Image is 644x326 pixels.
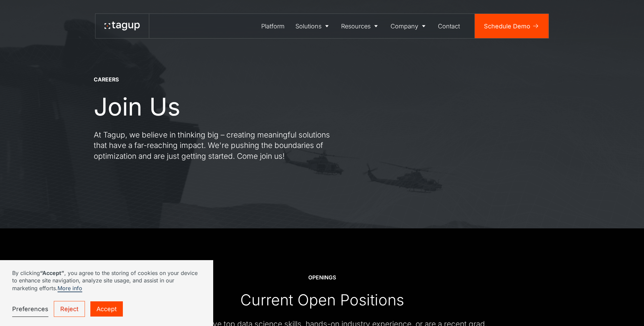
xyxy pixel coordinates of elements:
[336,14,385,38] a: Resources
[261,22,285,31] div: Platform
[484,22,530,31] div: Schedule Demo
[438,22,460,31] div: Contact
[341,22,371,31] div: Resources
[12,269,201,292] p: By clicking , you agree to the storing of cookies on your device to enhance site navigation, anal...
[295,22,321,31] div: Solutions
[40,270,64,276] strong: “Accept”
[433,14,466,38] a: Contact
[385,14,433,38] a: Company
[240,291,404,309] div: Current Open Positions
[54,301,85,317] a: Reject
[256,14,290,38] a: Platform
[308,274,336,281] div: OPENINGS
[94,129,337,161] p: At Tagup, we believe in thinking big – creating meaningful solutions that have a far-reaching imp...
[94,76,119,83] div: CAREERS
[475,14,549,38] a: Schedule Demo
[58,285,82,292] a: More info
[391,22,418,31] div: Company
[12,301,48,317] a: Preferences
[94,93,180,120] h1: Join Us
[90,301,123,317] a: Accept
[290,14,336,38] a: Solutions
